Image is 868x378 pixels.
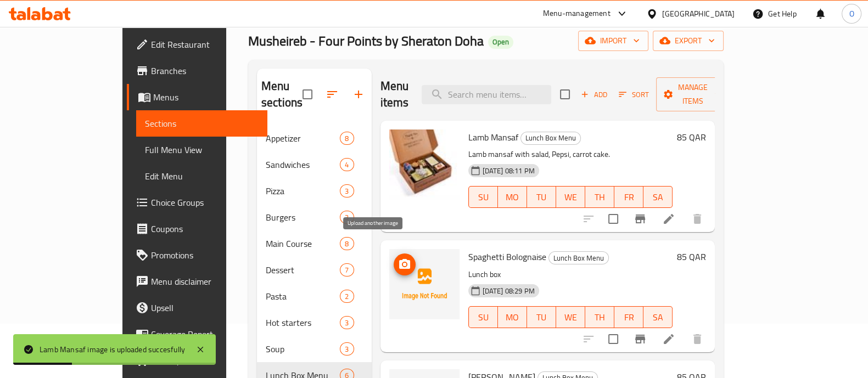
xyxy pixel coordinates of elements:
[677,129,706,145] h6: 85 QAR
[473,309,494,325] span: SU
[340,132,354,145] div: items
[340,212,353,223] span: 3
[498,186,527,208] button: MO
[590,189,610,205] span: TH
[627,206,653,232] button: Branch-specific-item
[849,8,854,20] span: O
[345,81,372,108] button: Add section
[151,249,259,262] span: Promotions
[648,309,668,325] span: SA
[266,237,340,250] span: Main Course
[614,306,643,328] button: FR
[643,306,673,328] button: SA
[602,328,625,351] span: Select to update
[127,321,267,347] a: Coverage Report
[576,86,612,103] button: Add
[136,110,267,137] a: Sections
[296,83,319,106] span: Select all sections
[389,129,460,200] img: Lamb Mansaf
[127,58,267,84] a: Branches
[556,306,585,328] button: WE
[488,37,513,47] span: Open
[478,286,539,296] span: [DATE] 08:29 PM
[40,343,185,356] div: Lamb Mansaf image is uploaded succesfully
[576,86,612,103] span: Add item
[340,318,353,328] span: 3
[548,251,609,264] div: Lunch Box Menu
[468,186,498,208] button: SU
[468,129,518,145] span: Lamb Mansaf
[389,249,460,319] img: Spaghetti Bolognaise
[665,81,721,108] span: Manage items
[145,170,259,183] span: Edit Menu
[662,8,735,20] div: [GEOGRAPHIC_DATA]
[257,178,372,204] div: Pizza3
[151,328,259,341] span: Coverage Report
[340,316,354,329] div: items
[619,88,649,101] span: Sort
[521,132,580,144] span: Lunch Box Menu
[151,222,259,235] span: Coupons
[478,166,539,176] span: [DATE] 08:11 PM
[136,163,267,189] a: Edit Menu
[553,83,576,106] span: Select section
[257,283,372,309] div: Pasta2
[614,186,643,208] button: FR
[502,309,523,325] span: MO
[394,253,416,275] button: upload picture
[340,160,353,170] span: 4
[151,64,259,77] span: Branches
[340,186,353,196] span: 3
[627,326,653,352] button: Branch-specific-item
[590,309,610,325] span: TH
[380,78,409,111] h2: Menu items
[136,137,267,163] a: Full Menu View
[257,204,372,230] div: Burgers3
[151,38,259,51] span: Edit Restaurant
[266,184,340,198] span: Pizza
[266,263,340,277] span: Dessert
[261,78,303,111] h2: Menu sections
[587,34,640,48] span: import
[127,295,267,321] a: Upsell
[340,291,353,302] span: 2
[527,306,556,328] button: TU
[319,81,345,108] span: Sort sections
[340,133,353,144] span: 8
[340,184,354,198] div: items
[498,306,527,328] button: MO
[340,158,354,171] div: items
[340,263,354,277] div: items
[257,230,372,257] div: Main Course8
[127,216,267,242] a: Coupons
[662,34,715,48] span: export
[531,309,552,325] span: TU
[257,125,372,151] div: Appetizer8
[127,242,267,268] a: Promotions
[266,211,340,224] div: Burgers
[266,290,340,303] span: Pasta
[127,31,267,58] a: Edit Restaurant
[585,186,614,208] button: TH
[266,158,340,171] span: Sandwiches
[257,309,372,336] div: Hot starters3
[340,239,353,249] span: 8
[266,342,340,356] span: Soup
[561,309,581,325] span: WE
[340,265,353,275] span: 7
[473,189,494,205] span: SU
[616,86,652,103] button: Sort
[127,189,267,216] a: Choice Groups
[488,36,513,49] div: Open
[340,290,354,303] div: items
[662,212,675,225] a: Edit menu item
[561,189,581,205] span: WE
[468,268,673,281] p: Lunch box
[468,306,498,328] button: SU
[151,301,259,314] span: Upsell
[527,186,556,208] button: TU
